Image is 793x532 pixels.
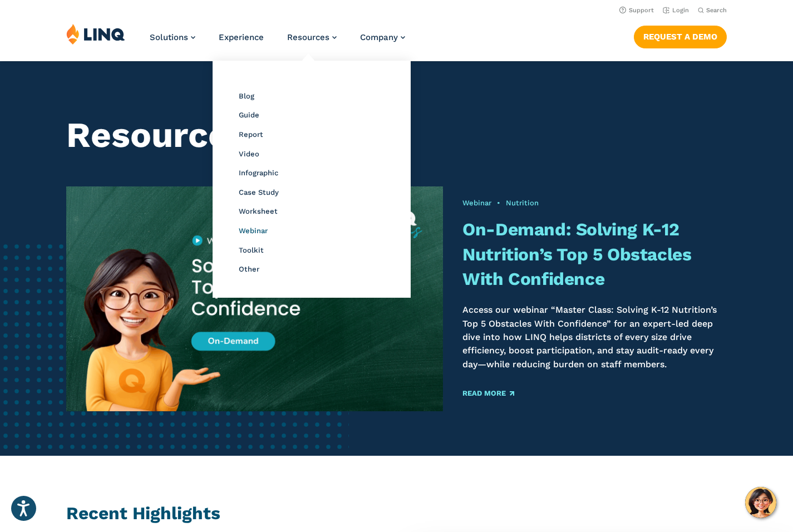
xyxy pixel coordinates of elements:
h2: Recent Highlights [66,501,727,526]
span: Resources [287,32,329,42]
h1: Resource Library [66,115,727,155]
a: Webinar [462,199,491,207]
a: Blog [239,92,254,100]
a: On-Demand: Solving K-12 Nutrition’s Top 5 Obstacles With Confidence [462,219,691,290]
p: Access our webinar “Master Class: Solving K-12 Nutrition’s Top 5 Obstacles With Confidence” for a... [462,303,727,371]
a: Request a Demo [634,26,727,48]
a: Guide [239,111,259,119]
span: Company [360,32,398,42]
a: Case Study [239,188,279,196]
span: Search [706,7,727,14]
a: Solutions [150,32,195,42]
nav: Primary Navigation [150,23,405,60]
a: Other [239,265,259,273]
a: Support [619,7,654,14]
a: Company [360,32,405,42]
button: Hello, have a question? Let’s chat. [745,487,776,518]
a: Report [239,130,263,139]
nav: Button Navigation [634,23,727,48]
a: Toolkit [239,246,264,254]
span: Solutions [150,32,188,42]
a: Experience [219,32,264,42]
div: • [462,198,727,208]
a: Login [663,7,689,14]
a: Webinar [239,226,268,235]
button: Open Search Bar [698,6,727,14]
a: Nutrition [506,199,539,207]
a: Video [239,150,259,158]
a: Read More [462,390,514,397]
a: Infographic [239,169,278,177]
a: Worksheet [239,207,278,215]
img: LINQ | K‑12 Software [66,23,125,45]
a: Resources [287,32,337,42]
